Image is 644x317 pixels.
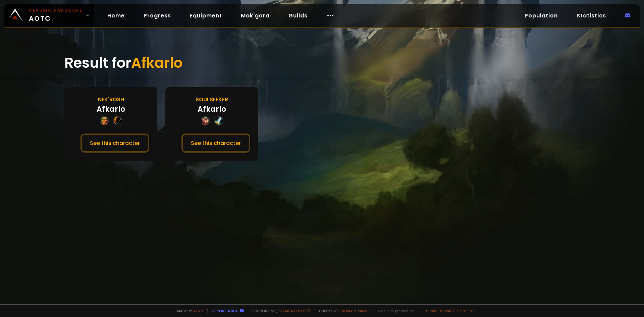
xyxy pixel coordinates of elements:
span: Afkarlo [131,53,182,73]
a: Classic HardcoreAOTC [4,4,94,27]
div: Nek'Rosh [98,95,124,104]
a: Population [519,9,563,22]
small: Classic Hardcore [29,7,83,13]
a: Consent [457,308,475,313]
a: Buy me a coffee [277,308,311,313]
a: [DOMAIN_NAME] [340,308,370,313]
div: Soulseeker [196,95,228,104]
a: Privacy [440,308,454,313]
div: Afkarlo [97,104,125,115]
button: See this character [181,134,250,153]
div: Afkarlo [198,104,226,115]
a: Progress [138,9,176,22]
span: Made by [173,308,203,313]
a: Terms [425,308,437,313]
a: a fan [193,308,203,313]
span: v. d752d5 - production [374,308,414,313]
a: Guilds [283,9,313,22]
div: Result for [64,47,580,79]
a: Mak'gora [235,9,275,22]
a: Statistics [571,9,611,22]
span: Support me, [248,308,311,313]
a: Equipment [184,9,227,22]
a: Report a bug [212,308,238,313]
span: AOTC [29,7,83,23]
span: Checkout [315,308,370,313]
a: Home [102,9,130,22]
button: See this character [80,134,149,153]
